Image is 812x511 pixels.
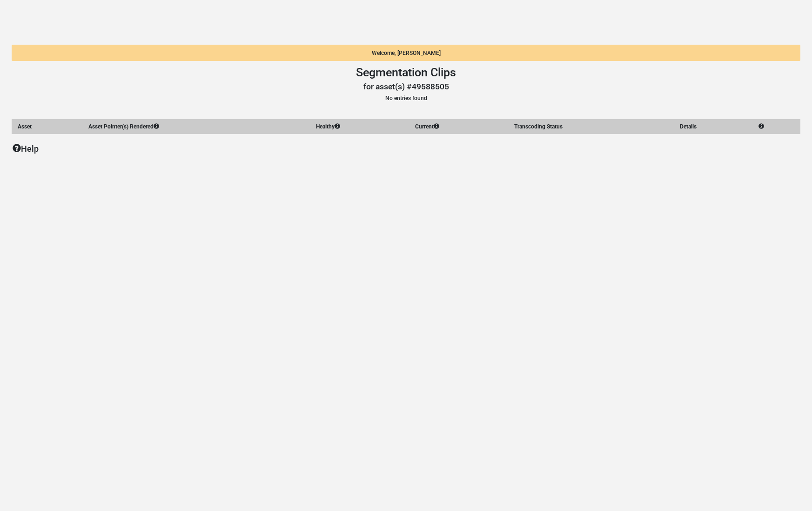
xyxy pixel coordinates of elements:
[12,45,800,61] div: Welcome, [PERSON_NAME]
[12,66,800,80] h1: Segmentation Clips
[12,82,800,92] h3: for asset(s) #49588505
[310,120,409,134] th: Healthy
[508,120,674,134] th: Transcoding Status
[13,142,800,155] p: Help
[12,120,83,134] th: Asset
[674,120,753,134] th: Details
[82,120,310,134] th: Asset Pointer(s) Rendered
[12,66,800,102] header: No entries found
[409,120,508,134] th: Current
